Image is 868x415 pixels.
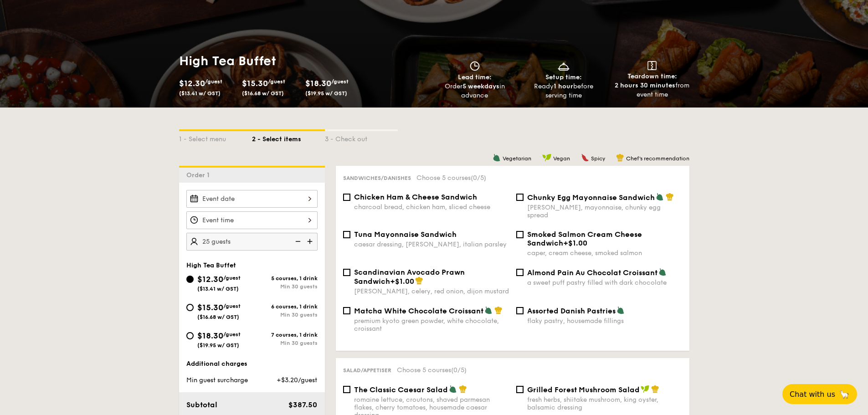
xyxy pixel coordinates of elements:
[197,331,223,341] span: $18.30
[462,82,499,90] strong: 5 weekdays
[305,78,331,88] span: $18.30
[839,389,850,400] span: 🦙
[304,233,318,250] img: icon-add.58712e84.svg
[186,276,194,283] input: $12.30/guest($13.41 w/ GST)5 courses, 1 drinkMin 30 guests
[179,78,205,88] span: $12.30
[390,277,414,286] span: +$1.00
[223,331,241,338] span: /guest
[527,204,682,219] div: [PERSON_NAME], mayonnaise, chunky egg spread
[305,90,347,97] span: ($19.95 w/ GST)
[343,367,391,374] span: Salad/Appetiser
[242,78,268,88] span: $15.30
[527,385,640,394] span: Grilled Forest Mushroom Salad
[179,90,221,97] span: ($13.41 w/ GST)
[516,269,524,276] input: Almond Pain Au Chocolat Croissanta sweet puff pastry filled with dark chocolate
[397,366,467,374] span: Choose 5 courses
[252,303,318,310] div: 6 courses, 1 drink
[658,268,667,276] img: icon-vegetarian.fe4039eb.svg
[626,155,689,162] span: Chef's recommendation
[186,261,236,269] span: High Tea Buffet
[554,82,573,90] strong: 1 hour
[343,269,350,276] input: Scandinavian Avocado Prawn Sandwich+$1.00[PERSON_NAME], celery, red onion, dijon mustard
[354,241,509,248] div: caesar dressing, [PERSON_NAME], italian parsley
[494,306,503,314] img: icon-chef-hat.a58ddaea.svg
[527,317,682,325] div: flaky pastry, housemade fillings
[591,155,605,162] span: Spicy
[343,231,350,238] input: Tuna Mayonnaise Sandwichcaesar dressing, [PERSON_NAME], italian parsley
[252,312,318,318] div: Min 30 guests
[343,386,350,393] input: The Classic Caesar Saladromaine lettuce, croutons, shaved parmesan flakes, cherry tomatoes, house...
[186,233,318,251] input: Number of guests
[197,342,239,348] span: ($19.95 w/ GST)
[545,73,582,81] span: Setup time:
[451,366,467,374] span: (0/5)
[516,307,524,314] input: Assorted Danish Pastriesflaky pastry, housemade fillings
[651,385,659,393] img: icon-chef-hat.a58ddaea.svg
[288,400,317,409] span: $387.50
[354,193,477,201] span: Chicken Ham & Cheese Sandwich
[782,384,857,404] button: Chat with us🦙
[354,268,465,286] span: Scandinavian Avocado Prawn Sandwich
[616,306,625,314] img: icon-vegetarian.fe4039eb.svg
[205,78,222,85] span: /guest
[197,286,239,292] span: ($13.41 w/ GST)
[290,233,304,250] img: icon-reduce.1d2dbef1.svg
[503,155,531,162] span: Vegetarian
[523,82,604,100] div: Ready before serving time
[666,193,674,201] img: icon-chef-hat.a58ddaea.svg
[527,268,657,277] span: Almond Pain Au Chocolat Croissant
[563,239,587,247] span: +$1.00
[415,277,423,285] img: icon-chef-hat.a58ddaea.svg
[242,90,284,97] span: ($16.68 w/ GST)
[277,376,317,384] span: +$3.20/guest
[268,78,285,85] span: /guest
[179,131,252,144] div: 1 - Select menu
[354,230,457,239] span: Tuna Mayonnaise Sandwich
[179,53,431,69] h1: High Tea Buffet
[197,302,223,313] span: $15.30
[516,194,524,201] input: Chunky Egg Mayonnaise Sandwich[PERSON_NAME], mayonnaise, chunky egg spread
[516,231,524,238] input: Smoked Salmon Cream Cheese Sandwich+$1.00caper, cream cheese, smoked salmon
[186,376,248,384] span: Min guest surcharge
[331,78,349,85] span: /guest
[434,82,516,100] div: Order in advance
[458,73,492,81] span: Lead time:
[252,340,318,346] div: Min 30 guests
[527,249,682,257] div: caper, cream cheese, smoked salmon
[656,193,664,201] img: icon-vegetarian.fe4039eb.svg
[186,211,318,229] input: Event time
[459,385,467,393] img: icon-chef-hat.a58ddaea.svg
[611,81,693,99] div: from event time
[581,154,589,162] img: icon-spicy.37a8142b.svg
[615,82,675,89] strong: 2 hours 30 minutes
[542,154,551,162] img: icon-vegan.f8ff3823.svg
[325,131,398,144] div: 3 - Check out
[527,193,655,202] span: Chunky Egg Mayonnaise Sandwich
[647,61,657,70] img: icon-teardown.65201eee.svg
[527,396,682,411] div: fresh herbs, shiitake mushroom, king oyster, balsamic dressing
[186,359,318,369] div: Additional charges
[343,175,411,181] span: Sandwiches/Danishes
[527,230,642,247] span: Smoked Salmon Cream Cheese Sandwich
[223,275,241,281] span: /guest
[516,386,524,393] input: Grilled Forest Mushroom Saladfresh herbs, shiitake mushroom, king oyster, balsamic dressing
[343,194,350,201] input: Chicken Ham & Cheese Sandwichcharcoal bread, chicken ham, sliced cheese
[416,174,486,182] span: Choose 5 courses
[252,332,318,338] div: 7 courses, 1 drink
[527,279,682,287] div: a sweet puff pastry filled with dark chocolate
[484,306,493,314] img: icon-vegetarian.fe4039eb.svg
[553,155,570,162] span: Vegan
[641,385,650,393] img: icon-vegan.f8ff3823.svg
[468,61,482,71] img: icon-clock.2db775ea.svg
[627,72,677,80] span: Teardown time:
[186,304,194,311] input: $15.30/guest($16.68 w/ GST)6 courses, 1 drinkMin 30 guests
[186,400,217,409] span: Subtotal
[186,332,194,339] input: $18.30/guest($19.95 w/ GST)7 courses, 1 drinkMin 30 guests
[493,154,501,162] img: icon-vegetarian.fe4039eb.svg
[354,385,448,394] span: The Classic Caesar Salad
[186,171,213,179] span: Order 1
[527,307,616,315] span: Assorted Danish Pastries
[449,385,457,393] img: icon-vegetarian.fe4039eb.svg
[616,154,624,162] img: icon-chef-hat.a58ddaea.svg
[471,174,486,182] span: (0/5)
